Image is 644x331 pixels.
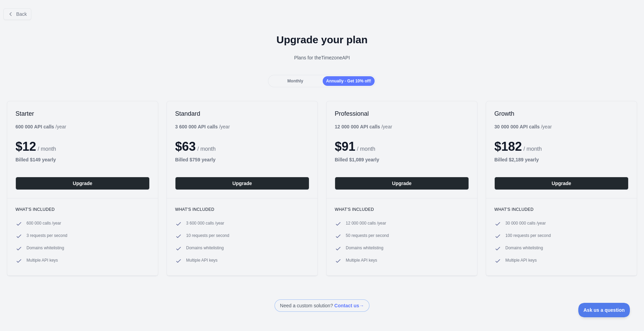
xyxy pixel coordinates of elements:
h2: Standard [175,110,309,118]
iframe: Toggle Customer Support [578,303,630,317]
b: 30 000 000 API calls [494,124,540,129]
h2: Growth [494,110,629,118]
div: / year [335,123,392,130]
span: $ 182 [494,139,522,153]
b: 12 000 000 API calls [335,124,380,129]
h2: Professional [335,110,469,118]
div: / year [494,123,552,130]
span: $ 91 [335,139,355,153]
